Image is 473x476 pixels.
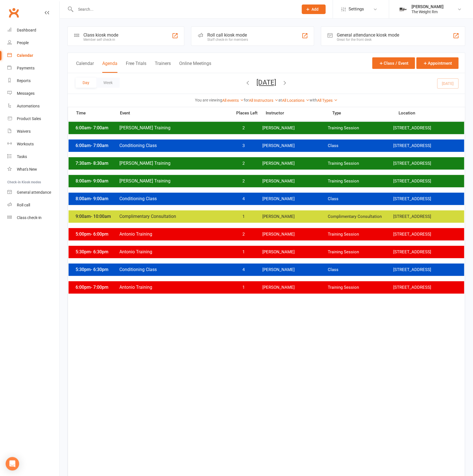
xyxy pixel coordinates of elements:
[74,5,294,13] input: Search...
[119,285,229,290] span: Antonio Training
[119,178,229,184] span: [PERSON_NAME] Training
[17,167,37,172] div: What's New
[7,163,59,176] a: What's New
[119,214,229,219] span: Complimentary Consultation
[229,196,258,202] span: 4
[249,98,278,103] a: All Instructors
[229,143,258,148] span: 3
[17,142,34,146] div: Workouts
[7,100,59,112] a: Automations
[17,104,40,108] div: Automations
[337,32,399,38] div: General attendance kiosk mode
[7,112,59,125] a: Product Sales
[195,98,222,102] strong: You are viewing
[7,62,59,75] a: Payments
[91,161,108,166] span: - 8:30am
[91,231,108,237] span: - 6:00pm
[7,199,59,211] a: Roll call
[328,249,393,255] span: Training Session
[74,196,119,201] span: 8:00am
[262,232,328,237] span: [PERSON_NAME]
[302,4,326,14] button: Add
[74,285,119,290] span: 6:00pm
[393,161,458,166] span: [STREET_ADDRESS]
[74,125,119,130] span: 6:00am
[91,196,108,201] span: - 9:00am
[91,125,108,130] span: - 7:00am
[17,190,51,195] div: General attendance
[282,98,310,103] a: All Locations
[397,4,409,15] img: thumb_image1749576563.png
[229,285,258,290] span: 1
[17,215,42,220] div: Class check-in
[393,232,458,237] span: [STREET_ADDRESS]
[102,61,117,73] button: Agenda
[17,28,36,32] div: Dashboard
[155,61,171,73] button: Trainers
[74,249,119,254] span: 5:30pm
[332,111,398,115] span: Type
[393,249,458,255] span: [STREET_ADDRESS]
[262,249,328,255] span: [PERSON_NAME]
[119,125,229,130] span: [PERSON_NAME] Training
[17,78,31,83] div: Reports
[262,285,328,290] span: [PERSON_NAME]
[76,78,96,88] button: Day
[83,38,118,42] div: Member self check-in
[7,211,59,224] a: Class kiosk mode
[262,143,328,148] span: [PERSON_NAME]
[398,111,465,115] span: Location
[328,285,393,290] span: Training Session
[119,267,229,272] span: Conditioning Class
[119,143,229,148] span: Conditioning Class
[17,66,35,70] div: Payments
[207,38,248,42] div: Staff check-in for members
[232,111,261,115] span: Places Left
[17,91,35,96] div: Messages
[262,267,328,272] span: [PERSON_NAME]
[75,110,120,117] span: Time
[91,143,108,148] span: - 7:00am
[76,61,94,73] button: Calendar
[17,40,29,45] div: People
[74,178,119,184] span: 8:00am
[229,232,258,237] span: 2
[310,98,317,102] strong: with
[7,150,59,163] a: Tasks
[229,214,258,219] span: 1
[262,196,328,202] span: [PERSON_NAME]
[119,231,229,237] span: Antonio Training
[7,6,21,20] a: Clubworx
[83,32,118,38] div: Class kiosk mode
[96,78,120,88] button: Week
[372,57,415,69] button: Class / Event
[262,214,328,219] span: [PERSON_NAME]
[328,125,393,131] span: Training Session
[7,138,59,150] a: Workouts
[229,125,258,131] span: 2
[328,161,393,166] span: Training Session
[7,49,59,62] a: Calendar
[328,214,393,219] span: Complimentary Consultation
[7,24,59,37] a: Dashboard
[393,125,458,131] span: [STREET_ADDRESS]
[266,111,332,115] span: Instructor
[91,249,108,254] span: - 6:30pm
[262,179,328,184] span: [PERSON_NAME]
[328,143,393,148] span: Class
[91,267,108,272] span: - 6:30pm
[17,129,31,134] div: Waivers
[229,179,258,184] span: 2
[337,38,399,42] div: Great for the front desk
[91,178,108,184] span: - 9:00am
[7,87,59,100] a: Messages
[393,143,458,148] span: [STREET_ADDRESS]
[328,232,393,237] span: Training Session
[393,214,458,219] span: [STREET_ADDRESS]
[179,61,211,73] button: Online Meetings
[126,61,146,73] button: Free Trials
[328,179,393,184] span: Training Session
[411,4,444,9] div: [PERSON_NAME]
[229,161,258,166] span: 2
[229,267,258,272] span: 4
